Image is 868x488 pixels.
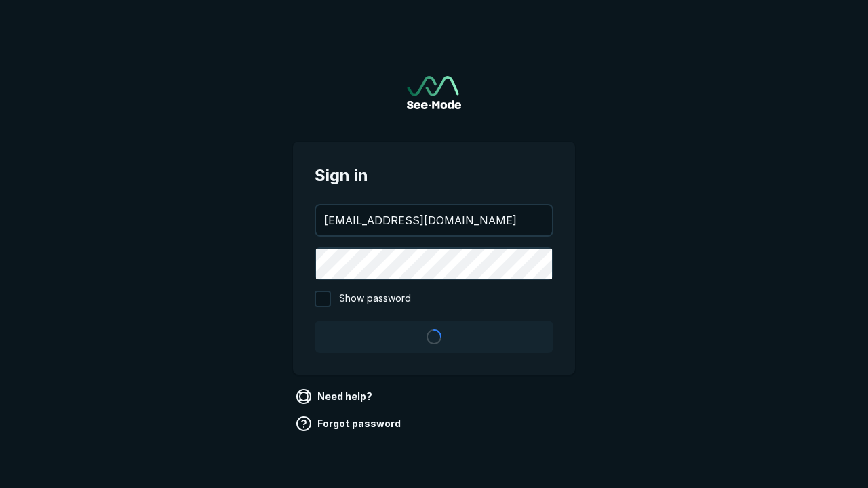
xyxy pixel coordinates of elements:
a: Need help? [293,386,378,407]
input: your@email.com [316,205,552,235]
span: Show password [339,291,411,307]
a: Forgot password [293,413,406,434]
img: See-Mode Logo [407,76,461,109]
span: Sign in [315,163,553,188]
a: Go to sign in [407,76,461,109]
